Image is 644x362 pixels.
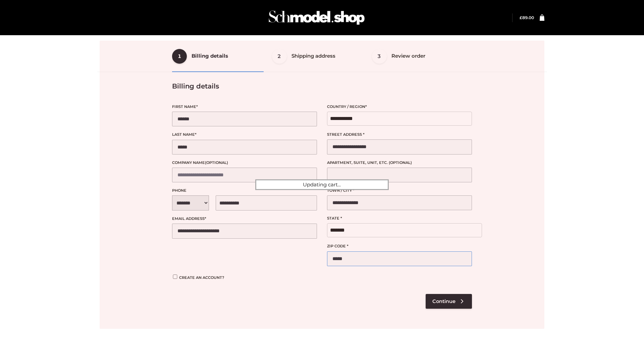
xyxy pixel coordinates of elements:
span: £ [520,15,522,20]
bdi: 89.00 [520,15,534,20]
a: £89.00 [520,15,534,20]
div: Updating cart... [255,179,389,190]
img: Schmodel Admin 964 [266,4,367,31]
